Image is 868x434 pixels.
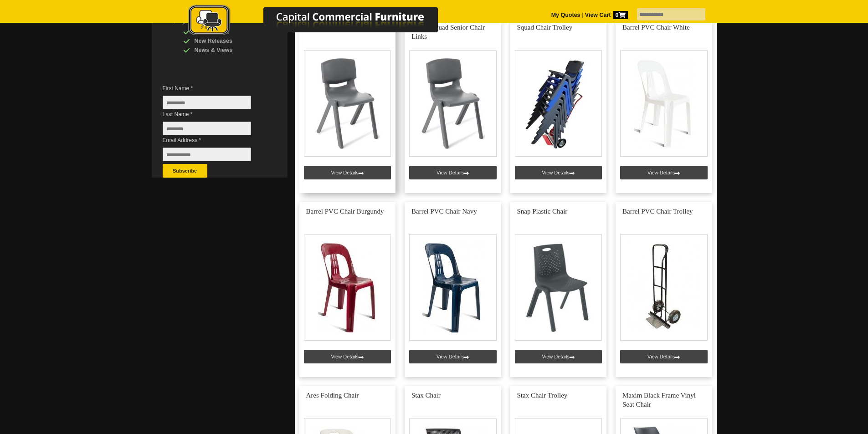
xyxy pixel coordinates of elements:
[163,164,207,178] button: Subscribe
[183,46,270,55] div: News & Views
[163,96,251,109] input: First Name *
[163,84,265,93] span: First Name *
[163,148,251,161] input: Email Address *
[613,11,628,19] span: 0
[163,5,482,38] img: Capital Commercial Furniture Logo
[163,136,265,145] span: Email Address *
[585,12,628,18] strong: View Cart
[551,12,580,18] a: My Quotes
[163,122,251,135] input: Last Name *
[163,110,265,119] span: Last Name *
[163,5,482,41] a: Capital Commercial Furniture Logo
[583,12,627,18] a: View Cart0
